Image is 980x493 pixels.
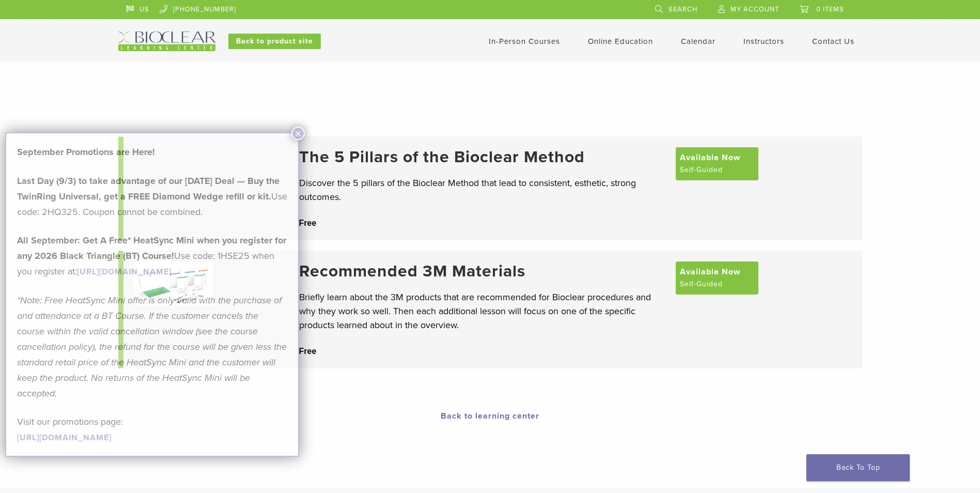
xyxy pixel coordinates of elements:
[730,5,779,13] span: My Account
[806,454,910,481] a: Back To Top
[299,176,665,204] p: Discover the 5 pillars of the Bioclear Method that lead to consistent, esthetic, strong outcomes.
[299,347,317,356] span: Free
[17,233,287,279] p: Use code: 1HSE25 when you register at:
[299,261,665,281] a: Recommended 3M Materials
[680,151,740,164] span: Available Now
[441,411,539,421] a: Back to learning center
[77,267,172,277] a: [URL][DOMAIN_NAME]
[816,5,844,13] span: 0 items
[680,164,723,176] span: Self-Guided
[743,37,784,46] a: Instructors
[680,278,723,290] span: Self-Guided
[17,235,286,261] strong: All September: Get A Free* HeatSync Mini when you register for any 2026 Black Triangle (BT) Course!
[812,37,854,46] a: Contact Us
[17,175,279,202] strong: Last Day (9/3) to take advantage of our [DATE] Deal — Buy the TwinRing Universal, get a FREE Diam...
[668,5,697,13] span: Search
[299,147,665,167] a: The 5 Pillars of the Bioclear Method
[17,414,287,445] p: Visit our promotions page:
[291,127,305,140] button: Close
[299,290,665,332] p: Briefly learn about the 3M products that are recommended for Bioclear procedures and why they wor...
[118,32,215,51] img: Bioclear
[681,37,715,46] a: Calendar
[676,147,758,180] a: Available Now Self-Guided
[676,261,758,295] a: Available Now Self-Guided
[17,433,112,443] a: [URL][DOMAIN_NAME]
[299,219,317,227] span: Free
[17,295,287,399] em: *Note: Free HeatSync Mini offer is only valid with the purchase of and attendance at a BT Course....
[228,34,321,49] a: Back to product site
[489,37,560,46] a: In-Person Courses
[680,266,740,278] span: Available Now
[17,173,287,220] p: Use code: 2HQ325. Coupon cannot be combined.
[17,146,155,158] strong: September Promotions are Here!
[588,37,653,46] a: Online Education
